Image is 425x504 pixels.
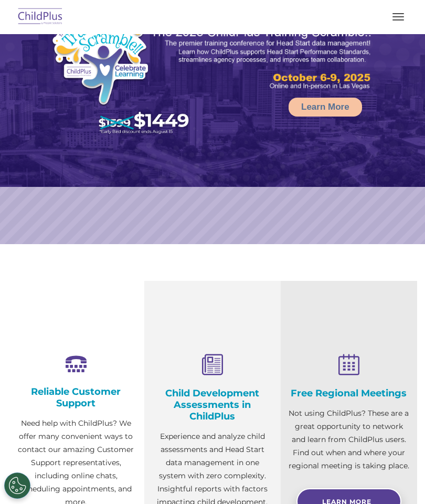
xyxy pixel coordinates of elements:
h4: Child Development Assessments in ChildPlus [152,387,273,422]
a: Learn More [289,98,362,117]
h4: Free Regional Meetings [289,387,409,399]
img: ChildPlus by Procare Solutions [16,5,65,29]
h4: Reliable Customer Support [16,386,136,409]
button: Cookies Settings [4,472,30,499]
p: Not using ChildPlus? These are a great opportunity to network and learn from ChildPlus users. Fin... [289,407,409,472]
